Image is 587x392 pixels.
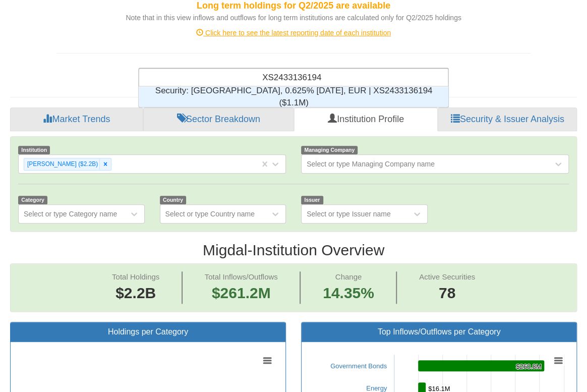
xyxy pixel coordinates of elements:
h3: Holdings per Category [18,327,278,337]
span: Issuer [301,196,323,204]
span: Managing Company [301,146,358,154]
div: Select or type Country name [165,209,255,219]
a: Market Trends [10,107,143,132]
span: 78 [419,283,475,304]
div: Select or type Managing Company name [307,159,435,169]
div: Security: ‎[GEOGRAPHIC_DATA], 0.625% [DATE], EUR | XS2433136194 ‎($1.1M)‏ [139,87,449,107]
span: $261.2M [212,285,271,301]
a: Government Bonds [330,362,387,370]
span: Total Holdings [112,272,159,281]
span: Change [335,272,362,281]
span: Category [18,196,47,204]
span: Country [160,196,187,204]
div: Select or type Issuer name [307,209,391,219]
span: Institution [18,146,50,154]
div: grid [139,87,449,107]
a: Institution Profile [294,107,438,132]
h2: Migdal - Institution Overview [10,242,577,258]
span: 14.35% [323,283,374,304]
tspan: $260.8M [516,363,542,370]
div: Select or type Category name [24,209,117,219]
span: Active Securities [419,272,475,281]
h3: Top Inflows/Outflows per Category [309,327,569,337]
div: [PERSON_NAME] ($2.2B) [24,158,99,170]
span: $2.2B [115,285,156,301]
span: Total Inflows/Outflows [205,272,278,281]
a: Sector Breakdown [143,107,294,132]
a: Energy [366,384,387,392]
a: Security & Issuer Analysis [438,107,577,132]
div: Note that in this view inflows and outflows for long term institutions are calculated only for Q2... [56,13,531,23]
div: Click here to see the latest reporting date of each institution [49,28,538,38]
